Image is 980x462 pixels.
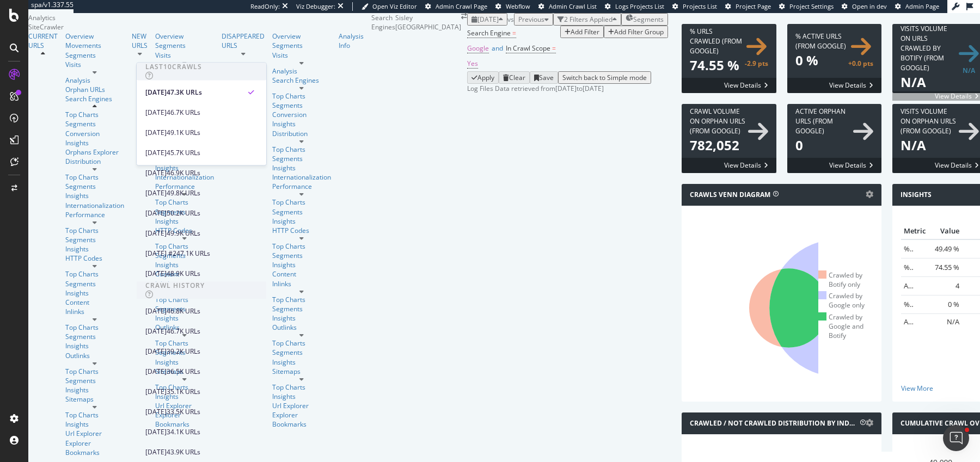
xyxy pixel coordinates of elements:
[362,2,417,11] a: Open Viz Editor
[167,148,200,158] div: 45.7K URLs
[65,351,124,360] a: Outlinks
[621,13,668,26] button: Segments
[467,59,478,68] span: Yes
[65,385,124,395] div: Insights
[145,128,167,138] div: [DATE]
[167,407,200,417] div: 33.5K URLs
[918,295,962,313] td: 0 %
[65,110,124,119] a: Top Charts
[65,201,124,210] a: Internationalization
[272,338,331,348] div: Top Charts
[571,27,599,36] div: Add Filter
[65,210,124,219] a: Performance
[560,26,604,38] button: Add Filter
[65,173,124,182] a: Top Charts
[272,119,331,128] a: Insights
[65,420,124,429] a: Insights
[167,269,200,279] div: 48.9K URLs
[145,347,167,356] div: [DATE]
[371,13,395,32] div: Search Engines
[842,2,887,11] a: Open in dev
[145,148,167,158] div: [DATE]
[272,260,331,269] a: Insights
[818,291,873,310] div: Crawled by Google only
[167,188,200,198] div: 49.8K URLs
[467,71,499,84] button: Apply
[272,323,331,332] a: Outlinks
[155,51,214,60] a: Visits
[272,410,331,429] div: Explorer Bookmarks
[518,15,544,24] span: Previous
[477,15,499,24] span: 2025 Sep. 22nd
[538,2,597,11] a: Admin Crawl List
[690,418,857,429] h4: Crawled / Not Crawled Distribution By Indexability
[145,281,205,290] div: Crawl History
[65,269,124,279] div: Top Charts
[65,32,124,41] a: Overview
[272,101,331,110] div: Segments
[604,26,668,38] button: Add Filter Group
[145,387,167,397] div: [DATE]
[272,401,331,410] a: Url Explorer
[339,32,364,50] a: Analysis Info
[167,229,200,238] div: 49.9K URLs
[272,51,331,60] a: Visits
[65,341,124,350] a: Insights
[272,91,331,101] div: Top Charts
[272,304,331,313] a: Segments
[272,383,331,392] div: Top Charts
[65,191,124,200] a: Insights
[272,313,331,323] div: Insights
[605,2,664,11] a: Logs Projects List
[65,157,124,166] div: Distribution
[65,332,124,341] a: Segments
[167,208,200,218] div: 50.2K URLs
[272,207,331,217] div: Segments
[866,419,873,427] i: Options
[272,198,331,207] div: Top Charts
[65,94,124,103] div: Search Engines
[65,298,124,307] div: Content
[65,182,124,191] a: Segments
[467,44,489,53] span: Google
[155,32,214,41] div: Overview
[65,76,124,85] a: Analysis
[132,32,148,50] a: NEW URLS
[65,323,124,332] div: Top Charts
[272,217,331,226] a: Insights
[272,163,331,173] div: Insights
[65,439,124,457] div: Explorer Bookmarks
[145,327,167,336] div: [DATE]
[272,66,331,76] div: Analysis
[272,348,331,357] a: Segments
[690,189,770,200] h4: Crawls Venn Diagram
[65,254,124,263] a: HTTP Codes
[633,15,664,24] span: Segments
[272,242,331,251] div: Top Charts
[272,145,331,154] a: Top Charts
[222,32,265,50] div: DISAPPEARED URLS
[65,60,124,69] a: Visits
[65,235,124,244] a: Segments
[901,189,932,200] h4: Insights
[65,410,124,420] a: Top Charts
[65,395,124,404] a: Sitemaps
[145,407,167,417] div: [DATE]
[943,425,969,451] iframe: Intercom live chat
[272,173,331,182] div: Internationalization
